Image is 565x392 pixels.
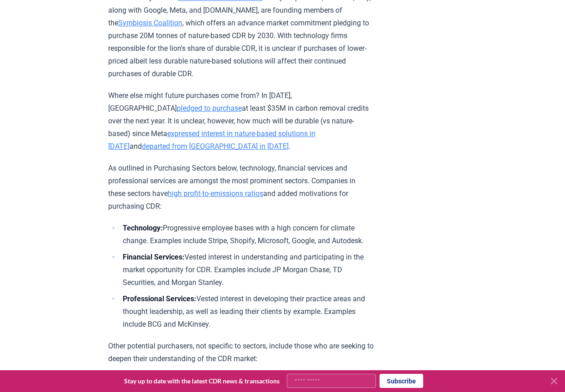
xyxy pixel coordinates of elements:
p: As outlined in Purchasing Sectors below, technology, financial services and professional services... [108,162,374,213]
li: Vested interest in developing their practice areas and thought leadership, as well as leading the... [120,293,374,331]
p: Where else might future purchases come from? In [DATE], [GEOGRAPHIC_DATA] at least $35M in carbon... [108,89,374,153]
li: Vested interest in understanding and participating in the market opportunity for CDR. Examples in... [120,251,374,289]
a: departed from [GEOGRAPHIC_DATA] in [DATE] [142,142,289,151]
a: high profit-to-emissions ratios [168,189,263,198]
a: expressed interest in nature-based solutions in [DATE] [108,129,315,151]
strong: Professional Services: [123,294,196,303]
strong: Financial Services: [123,253,185,261]
a: Symbiosis Coalition [118,19,182,27]
p: Other potential purchasers, not specific to sectors, include those who are seeking to deepen thei... [108,340,374,365]
strong: Technology: [123,224,163,232]
a: pledged to purchase [177,104,242,113]
li: Progressive employee bases with a high concern for climate change. Examples include Stripe, Shopi... [120,222,374,247]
